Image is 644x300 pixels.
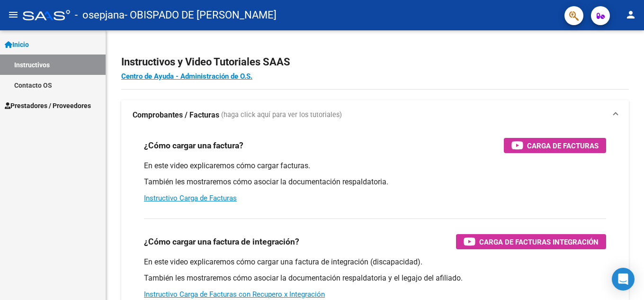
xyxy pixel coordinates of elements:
h3: ¿Cómo cargar una factura de integración? [144,235,299,248]
p: También les mostraremos cómo asociar la documentación respaldatoria y el legajo del afiliado. [144,273,606,283]
a: Centro de Ayuda - Administración de O.S. [121,72,252,81]
span: Inicio [5,39,29,50]
mat-icon: person [625,9,636,20]
h3: ¿Cómo cargar una factura? [144,139,243,152]
h2: Instructivos y Video Tutoriales SAAS [121,53,629,71]
a: Instructivo Carga de Facturas con Recupero x Integración [144,290,325,299]
strong: Comprobantes / Facturas [133,110,219,120]
mat-expansion-panel-header: Comprobantes / Facturas (haga click aquí para ver los tutoriales) [121,100,629,130]
p: También les mostraremos cómo asociar la documentación respaldatoria. [144,177,606,187]
p: En este video explicaremos cómo cargar una factura de integración (discapacidad). [144,257,606,267]
span: - OBISPADO DE [PERSON_NAME] [125,5,277,26]
div: Open Intercom Messenger [612,268,635,291]
p: En este video explicaremos cómo cargar facturas. [144,161,606,171]
span: (haga click aquí para ver los tutoriales) [221,110,342,120]
button: Carga de Facturas Integración [456,234,606,249]
span: Prestadores / Proveedores [5,100,91,111]
span: Carga de Facturas [527,140,599,152]
button: Carga de Facturas [504,138,606,153]
a: Instructivo Carga de Facturas [144,194,237,202]
span: - osepjana [75,5,125,26]
span: Carga de Facturas Integración [479,236,599,248]
mat-icon: menu [8,9,19,20]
